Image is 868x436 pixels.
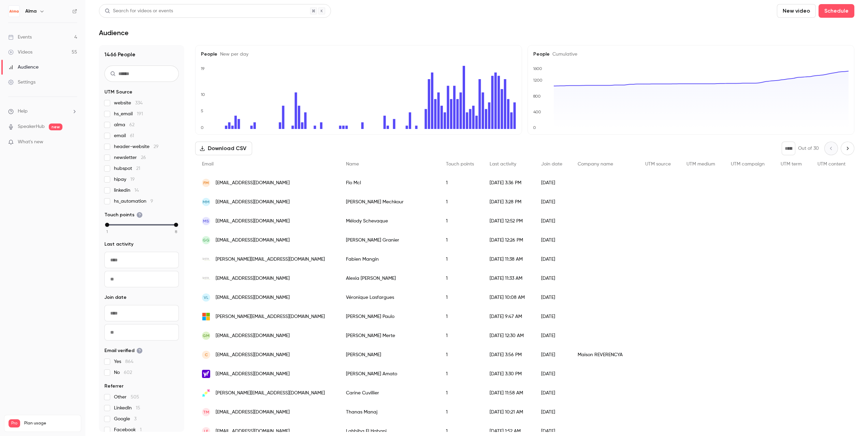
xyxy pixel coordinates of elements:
div: Maison REVERENCYA [571,345,638,364]
div: [PERSON_NAME] Paulo [339,307,439,326]
span: GM [203,333,209,339]
div: [DATE] 3:36 PM [483,173,534,192]
span: new [49,123,62,130]
div: [DATE] [534,173,571,192]
div: 1 [439,192,483,212]
div: max [174,223,178,227]
span: [PERSON_NAME][EMAIL_ADDRESS][DOMAIN_NAME] [216,313,325,320]
p: Out of 30 [798,145,819,152]
text: 0 [533,125,536,130]
span: FM [203,180,209,186]
span: hipay [114,176,135,183]
div: [PERSON_NAME] Mechkour [339,192,439,212]
span: [EMAIL_ADDRESS][DOMAIN_NAME] [216,409,290,416]
span: 505 [131,395,139,399]
span: VL [204,294,208,301]
span: linkedin [114,187,139,194]
span: 14 [134,188,139,193]
span: Pro [9,419,20,427]
div: Thanas Manaj [339,403,439,422]
div: Carine Cuvillier [339,383,439,403]
span: [EMAIL_ADDRESS][DOMAIN_NAME] [216,218,290,225]
span: UTM term [781,162,802,166]
div: [DATE] 11:33 AM [483,269,534,288]
span: Plan usage [24,421,77,426]
div: 1 [439,345,483,364]
div: [DATE] 10:21 AM [483,403,534,422]
button: Next page [841,142,854,155]
span: 9 [150,199,153,204]
span: [EMAIL_ADDRESS][DOMAIN_NAME] [216,351,290,359]
div: [DATE] [534,364,571,383]
div: [DATE] [534,288,571,307]
span: 29 [154,144,159,149]
div: Alexia [PERSON_NAME] [339,269,439,288]
span: header-website [114,143,159,150]
div: Véronique Lasfargues [339,288,439,307]
h5: People [533,51,849,58]
span: 62 [129,122,134,127]
span: [PERSON_NAME][EMAIL_ADDRESS][DOMAIN_NAME] [216,390,325,397]
span: hs_email [114,111,143,117]
span: [EMAIL_ADDRESS][DOMAIN_NAME] [216,237,290,244]
div: 1 [439,288,483,307]
h5: People [201,51,516,58]
span: 1 [140,427,142,432]
li: help-dropdown-opener [8,108,77,115]
span: MS [203,218,209,224]
span: hubspot [114,165,140,172]
span: 191 [137,112,143,116]
span: 21 [136,166,140,171]
div: [DATE] 3:30 PM [483,364,534,383]
button: New video [777,4,816,18]
text: 10 [201,92,205,97]
div: 1 [439,307,483,326]
div: 1 [439,250,483,269]
span: Touch points [104,212,143,218]
div: 1 [439,364,483,383]
button: Schedule [819,4,854,18]
div: [DATE] [534,383,571,403]
div: [DATE] 11:58 AM [483,383,534,403]
span: UTM content [818,162,845,166]
span: [EMAIL_ADDRESS][DOMAIN_NAME] [216,275,290,282]
div: Fabien Mangin [339,250,439,269]
span: Email verified [104,347,143,354]
div: Mélody Schevaque [339,212,439,231]
div: [PERSON_NAME] [339,345,439,364]
div: [DATE] 10:08 AM [483,288,534,307]
span: Last activity [490,162,516,166]
div: Audience [8,64,39,71]
div: 1 [439,326,483,345]
span: What's new [18,139,43,146]
text: 1600 [533,66,542,71]
img: outlook.fr [202,313,210,321]
span: TM [203,409,209,415]
div: [PERSON_NAME] Amato [339,364,439,383]
span: [EMAIL_ADDRESS][DOMAIN_NAME] [216,179,290,187]
span: Facebook [114,426,142,433]
span: [EMAIL_ADDRESS][DOMAIN_NAME] [216,332,290,339]
span: email [114,132,134,139]
div: min [105,223,109,227]
span: [PERSON_NAME][EMAIL_ADDRESS][DOMAIN_NAME] [216,256,325,263]
span: 334 [135,101,143,105]
h1: Audience [99,29,129,37]
span: UTM medium [686,162,715,166]
text: 800 [533,94,541,99]
span: C [205,352,208,358]
span: MM [203,199,209,205]
div: Videos [8,49,32,56]
span: Touch points [446,162,474,166]
span: Cumulative [550,52,577,57]
span: hs_automation [114,198,153,205]
text: 19 [201,66,205,71]
iframe: Noticeable Trigger [69,139,77,145]
div: 1 [439,383,483,403]
span: 1 [106,229,108,235]
div: [DATE] 12:52 PM [483,212,534,231]
div: [DATE] [534,250,571,269]
text: 0 [201,125,204,130]
div: [DATE] [534,212,571,231]
div: [DATE] 3:28 PM [483,192,534,212]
